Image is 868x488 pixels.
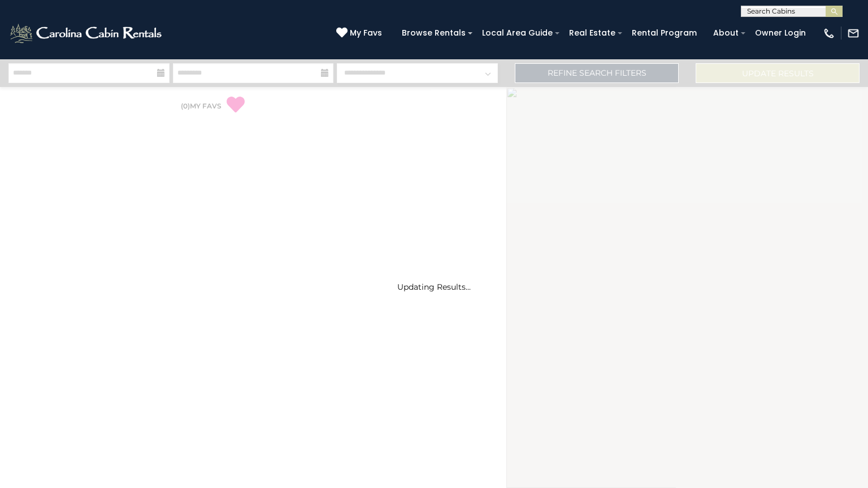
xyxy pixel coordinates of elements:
[8,22,165,45] img: White-1-2.png
[626,24,702,42] a: Rental Program
[823,27,835,40] img: phone-regular-white.png
[350,27,382,39] span: My Favs
[336,27,385,40] a: My Favs
[847,27,860,40] img: mail-regular-white.png
[708,24,744,42] a: About
[476,24,558,42] a: Local Area Guide
[396,24,471,42] a: Browse Rentals
[749,24,811,42] a: Owner Login
[563,24,621,42] a: Real Estate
